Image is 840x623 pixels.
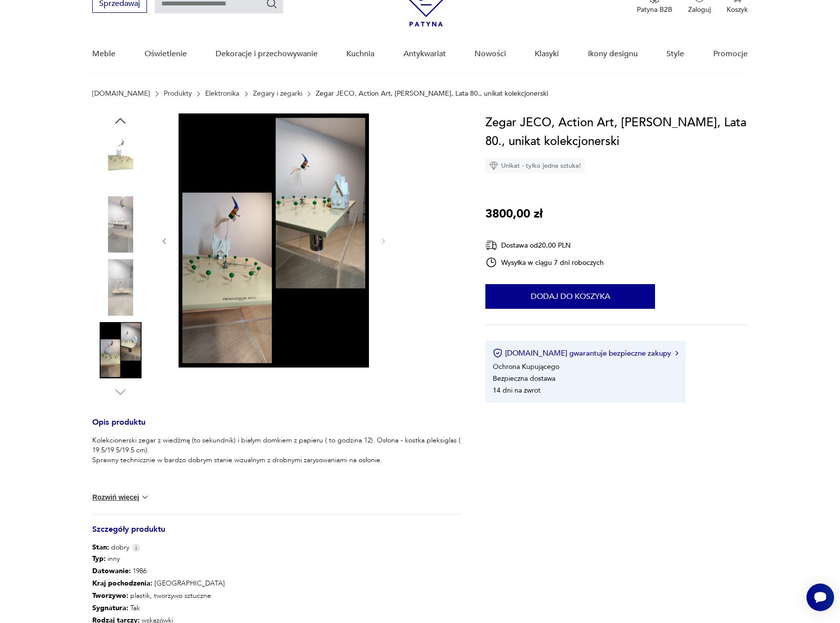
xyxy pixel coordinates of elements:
p: Kolekcionerski zegar z wiedźmą (to sekundnik) i białym domkiem z papieru ( to godzina 12). Osłona... [92,436,462,465]
h1: Zegar JECO, Action Art, [PERSON_NAME], Lata 80., unikat kolekcjonerski [485,113,747,151]
button: Rozwiń więcej [92,492,149,502]
a: Promocje [713,35,748,73]
img: Ikona dostawy [485,239,497,252]
button: [DOMAIN_NAME] gwarantuje bezpieczne zakupy [493,348,678,358]
b: Typ : [92,554,106,563]
a: Oświetlenie [145,35,187,73]
p: Koszyk [727,5,748,14]
img: Zdjęcie produktu Zegar JECO, Action Art, Maison Lorenz, Lata 80., unikat kolekcjonerski [92,259,148,315]
h3: Szczegóły produktu [92,526,462,543]
div: Dostawa od 20,00 PLN [485,239,604,252]
span: dobry [92,543,129,552]
img: Ikona diamentu [489,161,498,170]
b: Stan: [92,543,109,552]
b: Sygnatura : [92,603,128,613]
p: 1986 [92,565,329,577]
a: Style [666,35,684,73]
a: Kuchnia [346,35,374,73]
a: Elektronika [205,90,239,98]
a: Zegary i zegarki [253,90,302,98]
li: Bezpieczna dostawa [493,374,555,383]
iframe: Smartsupp widget button [806,584,834,611]
b: Datowanie : [92,566,131,576]
img: Zdjęcie produktu Zegar JECO, Action Art, Maison Lorenz, Lata 80., unikat kolekcjonerski [92,322,148,378]
a: [DOMAIN_NAME] [92,90,150,98]
a: Antykwariat [403,35,446,73]
button: Dodaj do koszyka [485,284,655,309]
b: Kraj pochodzenia : [92,579,152,588]
img: Zdjęcie produktu Zegar JECO, Action Art, Maison Lorenz, Lata 80., unikat kolekcjonerski [179,113,369,367]
p: [GEOGRAPHIC_DATA] [92,577,329,589]
p: inny [92,552,329,565]
img: Info icon [132,544,141,552]
div: Unikat - tylko jedna sztuka! [485,158,585,173]
li: 14 dni na zwrot [493,386,541,395]
b: Tworzywo : [92,591,128,600]
a: Klasyki [535,35,559,73]
div: Wysyłka w ciągu 7 dni roboczych [485,257,604,268]
p: plastik, tworzywo sztuczne [92,589,329,602]
p: Patyna B2B [637,5,672,14]
a: Ikony designu [588,35,638,73]
a: Sprzedawaj [92,1,147,8]
a: Nowości [475,35,506,73]
a: Dekoracje i przechowywanie [216,35,318,73]
img: Zdjęcie produktu Zegar JECO, Action Art, Maison Lorenz, Lata 80., unikat kolekcjonerski [92,133,148,189]
a: Meble [92,35,115,73]
li: Ochrona Kupującego [493,362,559,371]
p: Zegar JECO, Action Art, [PERSON_NAME], Lata 80., unikat kolekcjonerski [316,90,548,98]
p: Zaloguj [688,5,711,14]
h3: Opis produktu [92,419,462,436]
p: Tak [92,602,329,614]
img: Ikona strzałki w prawo [675,351,678,356]
img: Zdjęcie produktu Zegar JECO, Action Art, Maison Lorenz, Lata 80., unikat kolekcjonerski [92,196,148,253]
a: Produkty [164,90,192,98]
img: chevron down [140,492,150,502]
p: 3800,00 zł [485,205,543,223]
img: Ikona certyfikatu [493,348,503,358]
